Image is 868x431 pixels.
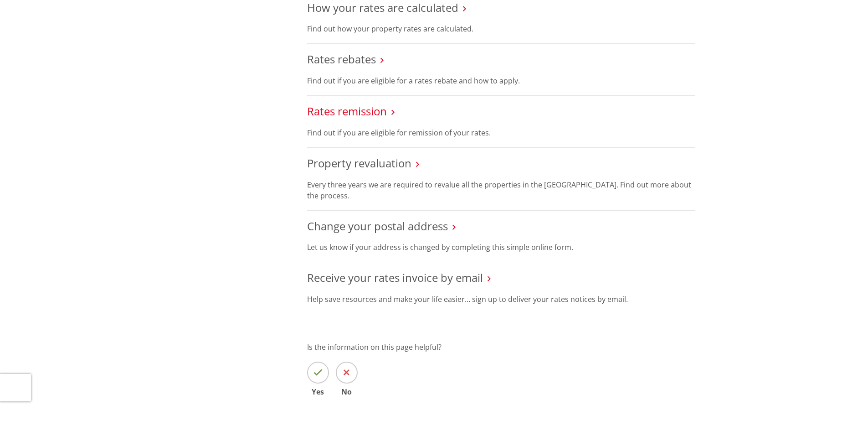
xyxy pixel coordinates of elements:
p: Every three years we are required to revalue all the properties in the [GEOGRAPHIC_DATA]. Find ou... [307,179,695,201]
p: Let us know if your address is changed by completing this simple online form. [307,242,695,253]
span: Yes [307,388,329,395]
p: Find out if you are eligible for a rates rebate and how to apply. [307,75,695,86]
span: No [336,388,358,395]
a: Receive your rates invoice by email [307,270,483,285]
p: Is the information on this page helpful? [307,342,695,353]
a: Change your postal address [307,218,448,234]
p: Help save resources and make your life easier… sign up to deliver your rates notices by email. [307,294,695,305]
p: Find out if you are eligible for remission of your rates. [307,127,695,138]
a: Rates rebates [307,52,376,67]
p: Find out how your property rates are calculated. [307,23,695,34]
a: Property revaluation [307,156,411,171]
a: Rates remission [307,104,387,119]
